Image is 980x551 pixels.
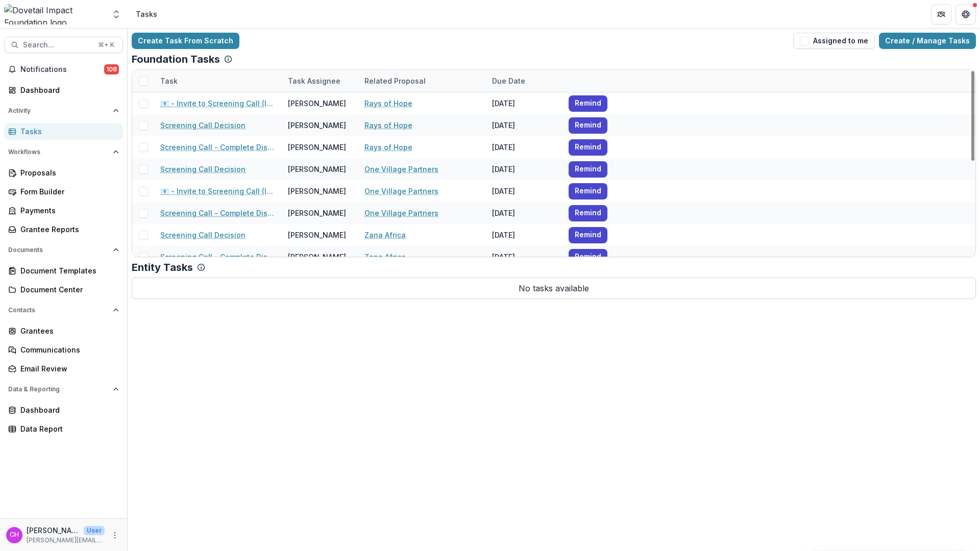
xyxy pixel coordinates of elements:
[4,183,123,200] a: Form Builder
[4,360,123,377] a: Email Review
[160,98,276,109] a: 📧 - Invite to Screening Call (Int'l)
[8,386,109,393] span: Data & Reporting
[4,61,123,78] button: Notifications108
[20,65,104,74] span: Notifications
[8,307,109,314] span: Contacts
[288,208,346,218] div: [PERSON_NAME]
[569,161,607,178] button: Remind
[132,33,239,49] a: Create Task From Scratch
[288,120,346,131] div: [PERSON_NAME]
[20,363,115,374] div: Email Review
[288,98,346,109] div: [PERSON_NAME]
[109,4,124,24] button: Open entity switcher
[288,230,346,240] div: [PERSON_NAME]
[104,64,119,74] span: 108
[282,76,347,86] div: Task Assignee
[20,325,115,336] div: Grantees
[160,252,276,262] a: Screening Call - Complete Discovery Guide
[4,420,123,437] a: Data Report
[154,70,282,92] div: Task
[154,76,184,86] div: Task
[160,208,276,218] a: Screening Call - Complete Discovery Guide
[955,4,976,24] button: Get Help
[4,402,123,418] a: Dashboard
[486,70,562,92] div: Due Date
[486,180,562,202] div: [DATE]
[20,85,115,95] div: Dashboard
[4,262,123,279] a: Document Templates
[109,529,121,541] button: More
[136,9,157,19] div: Tasks
[569,183,607,199] button: Remind
[160,164,246,174] a: Screening Call Decision
[132,278,976,299] p: No tasks available
[8,148,109,156] span: Workflows
[4,341,123,358] a: Communications
[793,33,875,49] button: Assigned to me
[132,261,193,273] p: Entity Tasks
[364,252,406,262] a: Zana Africa
[8,107,109,114] span: Activity
[23,41,92,49] span: Search...
[4,302,123,318] button: Open Contacts
[358,76,432,86] div: Related Proposal
[364,186,438,196] a: One Village Partners
[27,536,105,545] p: [PERSON_NAME][EMAIL_ADDRESS][DOMAIN_NAME]
[288,186,346,196] div: [PERSON_NAME]
[4,123,123,140] a: Tasks
[4,144,123,160] button: Open Workflows
[132,7,161,21] nav: breadcrumb
[20,344,115,355] div: Communications
[486,224,562,246] div: [DATE]
[4,322,123,339] a: Grantees
[4,37,123,53] button: Search...
[364,98,412,109] a: Rays of Hope
[364,120,412,131] a: Rays of Hope
[20,224,115,235] div: Grantee Reports
[486,246,562,268] div: [DATE]
[20,186,115,197] div: Form Builder
[4,221,123,238] a: Grantee Reports
[4,381,123,397] button: Open Data & Reporting
[569,249,607,265] button: Remind
[20,126,115,137] div: Tasks
[4,82,123,98] a: Dashboard
[486,92,562,114] div: [DATE]
[569,95,607,112] button: Remind
[282,70,358,92] div: Task Assignee
[486,202,562,224] div: [DATE]
[20,265,115,276] div: Document Templates
[486,114,562,136] div: [DATE]
[358,70,486,92] div: Related Proposal
[20,405,115,415] div: Dashboard
[569,117,607,134] button: Remind
[486,158,562,180] div: [DATE]
[160,120,246,131] a: Screening Call Decision
[364,208,438,218] a: One Village Partners
[8,246,109,254] span: Documents
[4,164,123,181] a: Proposals
[4,242,123,258] button: Open Documents
[4,281,123,298] a: Document Center
[4,202,123,219] a: Payments
[288,164,346,174] div: [PERSON_NAME]
[486,136,562,158] div: [DATE]
[160,142,276,153] a: Screening Call - Complete Discovery Guide
[879,33,976,49] a: Create / Manage Tasks
[486,76,531,86] div: Due Date
[20,167,115,178] div: Proposals
[10,532,19,538] div: Courtney Eker Hardy
[364,164,438,174] a: One Village Partners
[569,139,607,156] button: Remind
[160,186,276,196] a: 📧 - Invite to Screening Call (Int'l)
[20,284,115,295] div: Document Center
[160,230,246,240] a: Screening Call Decision
[20,423,115,434] div: Data Report
[4,103,123,119] button: Open Activity
[288,142,346,153] div: [PERSON_NAME]
[569,205,607,221] button: Remind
